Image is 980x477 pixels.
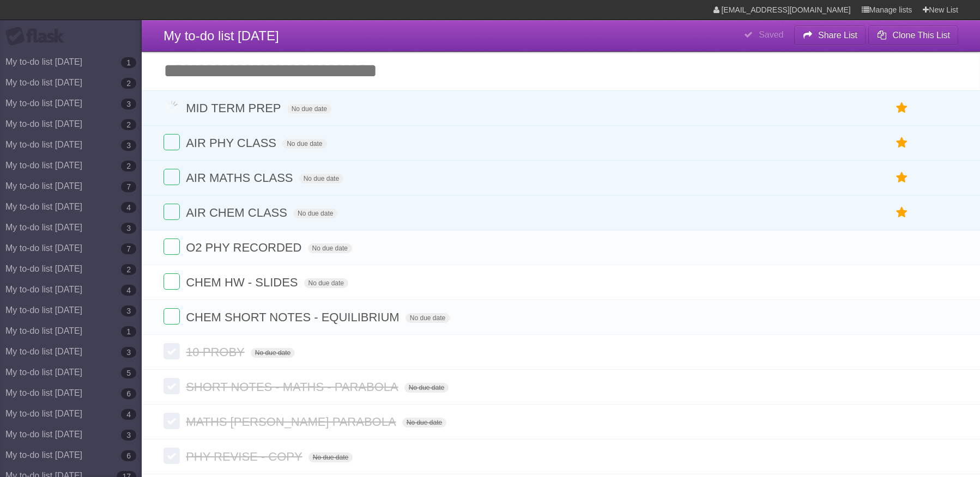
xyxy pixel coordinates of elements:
span: My to-do list [DATE] [164,28,279,43]
span: MID TERM PREP [186,101,283,115]
label: Star task [892,169,912,187]
span: No due date [304,278,348,288]
span: No due date [406,313,450,323]
span: No due date [308,452,353,462]
label: Done [164,169,180,185]
span: CHEM HW - SLIDES [186,276,300,289]
button: Share List [794,26,866,45]
b: 3 [121,140,136,151]
span: MATHS [PERSON_NAME] PARABOLA [186,415,399,429]
b: 3 [121,430,136,441]
b: 5 [121,368,136,378]
span: No due date [402,418,446,427]
b: 2 [121,264,136,275]
b: 3 [121,305,136,316]
label: Done [164,238,180,255]
b: 2 [121,78,136,89]
span: 10 PROBY [186,345,247,359]
b: 1 [121,57,136,68]
label: Done [164,134,180,150]
label: Star task [892,99,912,117]
b: 7 [121,181,136,192]
label: Done [164,448,180,464]
span: O2 PHY RECORDED [186,241,304,254]
label: Done [164,273,180,290]
b: 7 [121,243,136,254]
span: No due date [287,104,331,114]
label: Done [164,413,180,429]
b: 2 [121,119,136,130]
span: No due date [299,174,343,184]
label: Done [164,204,180,220]
label: Done [164,308,180,325]
span: AIR PHY CLASS [186,136,279,150]
label: Star task [892,134,912,152]
b: 4 [121,285,136,296]
span: No due date [308,243,352,253]
b: Saved [759,30,783,39]
b: 4 [121,409,136,420]
span: No due date [282,139,326,149]
button: Clone This List [868,26,958,45]
b: Share List [818,30,857,40]
label: Done [164,343,180,359]
b: 3 [121,347,136,358]
b: 6 [121,388,136,399]
b: Clone This List [892,30,950,40]
span: No due date [404,383,449,393]
b: 4 [121,202,136,213]
label: Done [164,378,180,394]
b: 1 [121,326,136,337]
b: 3 [121,223,136,234]
b: 3 [121,99,136,109]
div: Flask [5,27,71,46]
span: PHY REVISE - COPY [186,450,305,463]
span: AIR CHEM CLASS [186,206,290,219]
label: Star task [892,204,912,222]
span: CHEM SHORT NOTES - EQUILIBRIUM [186,310,402,324]
span: No due date [293,209,337,218]
b: 2 [121,161,136,172]
label: Done [164,99,180,115]
span: No due date [251,348,295,358]
span: AIR MATHS CLASS [186,171,295,185]
b: 6 [121,450,136,461]
span: SHORT NOTES - MATHS - PARABOLA [186,380,401,394]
